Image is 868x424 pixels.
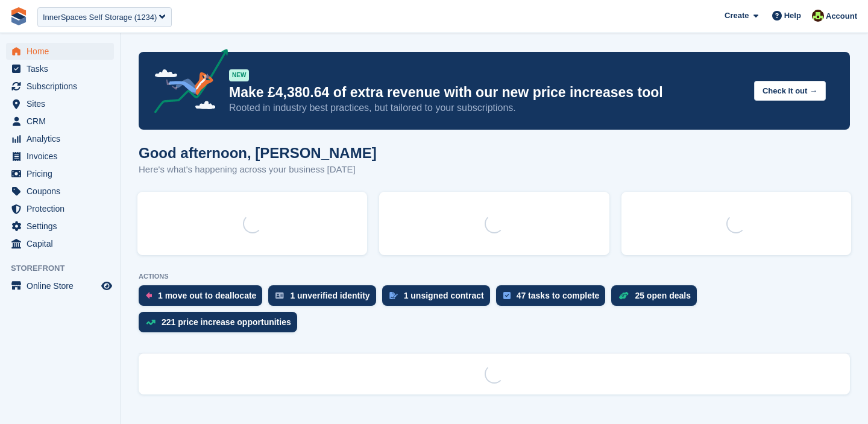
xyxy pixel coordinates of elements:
a: Preview store [99,279,114,293]
span: CRM [27,113,99,130]
span: Home [27,43,99,60]
img: stora-icon-8386f47178a22dfd0bd8f6a31ec36ba5ce8667c1dd55bd0f319d3a0aa187defe.svg [10,7,28,25]
img: task-75834270c22a3079a89374b754ae025e5fb1db73e45f91037f5363f120a921f8.svg [503,292,511,299]
img: verify_identity-adf6edd0f0f0b5bbfe63781bf79b02c33cf7c696d77639b501bdc392416b5a36.svg [275,292,284,299]
h1: Good afternoon, [PERSON_NAME] [139,145,377,161]
p: Here's what's happening across your business [DATE] [139,163,377,177]
span: Pricing [27,165,99,182]
span: Protection [27,200,99,217]
p: Rooted in industry best practices, but tailored to your subscriptions. [229,101,744,115]
button: Check it out → [754,81,826,101]
a: menu [6,200,114,217]
span: Storefront [11,262,120,274]
div: 1 unsigned contract [404,291,484,300]
div: InnerSpaces Self Storage (1234) [43,11,157,24]
a: menu [6,78,114,95]
span: Settings [27,218,99,235]
a: menu [6,218,114,235]
img: price-adjustments-announcement-icon-8257ccfd72463d97f412b2fc003d46551f7dbcb40ab6d574587a9cd5c0d94... [144,49,228,118]
span: Coupons [27,183,99,200]
span: Online Store [27,277,99,294]
img: price_increase_opportunities-93ffe204e8149a01c8c9dc8f82e8f89637d9d84a8eef4429ea346261dce0b2c0.svg [146,320,156,325]
div: 1 unverified identity [290,291,370,300]
div: NEW [229,69,249,81]
a: menu [6,148,114,165]
div: 25 open deals [635,291,691,300]
p: Make £4,380.64 of extra revenue with our new price increases tool [229,84,744,101]
a: menu [6,113,114,130]
a: 221 price increase opportunities [139,312,303,338]
span: Subscriptions [27,78,99,95]
img: Catherine Coffey [812,10,824,22]
img: contract_signature_icon-13c848040528278c33f63329250d36e43548de30e8caae1d1a13099fd9432cc5.svg [389,292,398,299]
img: deal-1b604bf984904fb50ccaf53a9ad4b4a5d6e5aea283cecdc64d6e3604feb123c2.svg [618,291,629,300]
a: menu [6,130,114,147]
a: menu [6,235,114,252]
span: Capital [27,235,99,252]
span: Analytics [27,130,99,147]
span: Help [784,10,801,22]
span: Create [725,10,749,22]
div: 47 tasks to complete [517,291,600,300]
span: Tasks [27,60,99,77]
a: menu [6,95,114,112]
a: menu [6,277,114,294]
span: Account [826,10,857,22]
p: ACTIONS [139,273,850,280]
img: move_outs_to_deallocate_icon-f764333ba52eb49d3ac5e1228854f67142a1ed5810a6f6cc68b1a99e826820c5.svg [146,292,152,299]
a: menu [6,60,114,77]
a: 47 tasks to complete [496,285,612,312]
a: menu [6,43,114,60]
div: 221 price increase opportunities [162,317,291,327]
span: Sites [27,95,99,112]
a: 1 move out to deallocate [139,285,268,312]
a: 25 open deals [611,285,703,312]
a: menu [6,183,114,200]
div: 1 move out to deallocate [158,291,256,300]
a: menu [6,165,114,182]
a: 1 unsigned contract [382,285,496,312]
span: Invoices [27,148,99,165]
a: 1 unverified identity [268,285,382,312]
